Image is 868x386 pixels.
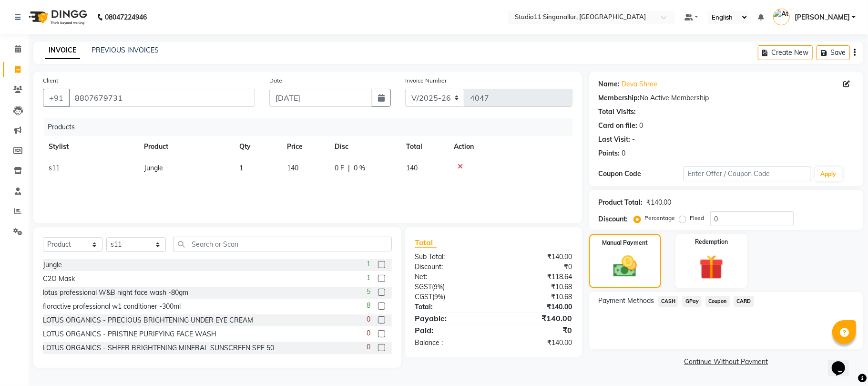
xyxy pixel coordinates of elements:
div: ₹140.00 [493,302,579,312]
div: Points: [599,148,620,158]
span: CASH [658,296,679,307]
span: SGST [415,282,432,291]
div: ₹10.68 [493,282,579,292]
label: Redemption [695,238,728,246]
img: logo [24,4,90,31]
div: Discount: [599,214,628,224]
img: Athira [773,9,790,25]
div: ₹0 [493,324,579,336]
div: LOTUS ORGANICS - PRECIOUS BRIGHTENING UNDER EYE CREAM [43,315,253,325]
div: Coupon Code [599,169,684,179]
span: CGST [415,292,432,301]
div: 0 [622,148,626,158]
img: _gift.svg [692,252,731,282]
div: ₹0 [493,262,579,272]
span: 9% [434,293,443,301]
span: | [348,163,350,173]
span: 140 [287,164,298,172]
label: Fixed [690,214,705,222]
span: GPay [682,296,702,307]
div: Payable: [408,313,493,324]
a: Deva Shree [622,79,658,89]
div: Products [44,118,580,136]
th: Total [400,136,448,157]
span: 5 [367,287,370,297]
th: Disc [329,136,400,157]
div: Discount: [408,262,493,272]
label: Percentage [645,214,675,222]
b: 08047224946 [105,4,147,31]
span: Payment Methods [599,296,654,306]
label: Client [43,76,58,85]
div: lotus professional W&B night face wash -80gm [43,288,188,298]
div: ( ) [408,282,493,292]
span: 0 F [335,163,344,173]
div: Sub Total: [408,252,493,262]
th: Qty [234,136,281,157]
div: Total Visits: [599,107,636,117]
div: Membership: [599,93,640,103]
div: Last Visit: [599,135,631,145]
div: Balance : [408,338,493,348]
div: ( ) [408,292,493,302]
div: Product Total: [599,198,643,208]
span: 0 [367,342,370,352]
label: Date [269,76,282,85]
div: ₹118.64 [493,272,579,282]
div: ₹140.00 [493,338,579,348]
th: Stylist [43,136,138,157]
div: Net: [408,272,493,282]
div: Card on file: [599,121,638,131]
button: +91 [43,89,70,107]
div: 0 [640,121,643,131]
a: Continue Without Payment [591,357,861,367]
span: 140 [406,164,418,172]
span: 9% [434,283,443,291]
span: 1 [367,273,370,283]
span: 8 [367,301,370,311]
span: 0 % [354,163,365,173]
div: C2O Mask [43,274,75,284]
div: Total: [408,302,493,312]
input: Search by Name/Mobile/Email/Code [69,89,255,107]
div: Paid: [408,324,493,336]
iframe: chat widget [828,348,858,376]
span: 1 [239,164,243,172]
input: Search or Scan [173,237,392,251]
img: _cash.svg [606,253,644,280]
label: Manual Payment [602,239,648,247]
span: 0 [367,314,370,324]
div: ₹10.68 [493,292,579,302]
input: Enter Offer / Coupon Code [684,167,811,181]
span: 0 [367,328,370,338]
th: Action [448,136,572,157]
span: s11 [49,164,60,172]
div: - [633,135,635,145]
div: No Active Membership [599,93,854,103]
span: 1 [367,259,370,269]
th: Product [138,136,234,157]
div: ₹140.00 [647,198,672,208]
label: Invoice Number [405,76,447,85]
div: ₹140.00 [493,252,579,262]
div: Jungle [43,260,62,270]
div: Name: [599,79,620,89]
div: floractive professional w1 conditioner -300ml [43,302,181,312]
button: Create New [758,45,813,60]
th: Price [281,136,329,157]
span: CARD [734,296,754,307]
div: LOTUS ORGANICS - SHEER BRIGHTENING MINERAL SUNSCREEN SPF 50 [43,343,274,353]
span: Jungle [144,164,163,172]
span: Total [415,238,437,248]
span: Coupon [705,296,730,307]
span: [PERSON_NAME] [795,12,850,22]
a: PREVIOUS INVOICES [92,46,159,54]
div: ₹140.00 [493,313,579,324]
a: INVOICE [45,42,80,59]
div: LOTUS ORGANICS - PRISTINE PURIFYING FACE WASH [43,329,216,339]
button: Apply [815,167,842,181]
button: Save [817,45,850,60]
